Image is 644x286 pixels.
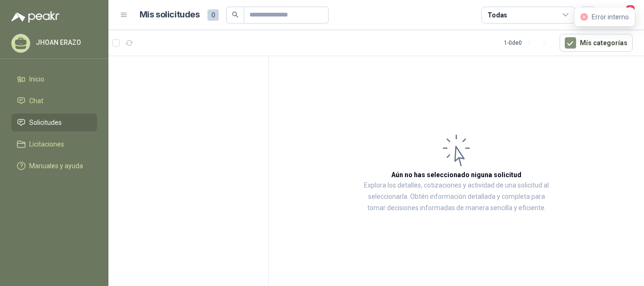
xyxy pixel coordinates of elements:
[11,70,97,88] a: Inicio
[11,157,97,175] a: Manuales y ayuda
[11,135,97,153] a: Licitaciones
[560,34,633,52] button: Mís categorías
[29,139,64,149] span: Licitaciones
[207,9,219,21] span: 0
[487,10,507,20] div: Todas
[504,35,552,50] div: 1 - 0 de 0
[625,4,636,13] span: 3
[11,92,97,110] a: Chat
[580,13,588,21] span: close-circle
[616,7,633,24] button: 3
[36,39,95,46] p: JHOAN ERAZO
[391,170,521,180] h3: Aún no has seleccionado niguna solicitud
[29,117,62,128] span: Solicitudes
[29,161,83,171] span: Manuales y ayuda
[29,96,43,106] span: Chat
[232,11,239,18] span: search
[363,180,550,214] p: Explora los detalles, cotizaciones y actividad de una solicitud al seleccionarla. Obtén informaci...
[29,74,44,84] span: Inicio
[140,8,200,22] h1: Mis solicitudes
[11,114,97,131] a: Solicitudes
[11,11,59,23] img: Logo peakr
[592,13,629,21] span: Error interno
